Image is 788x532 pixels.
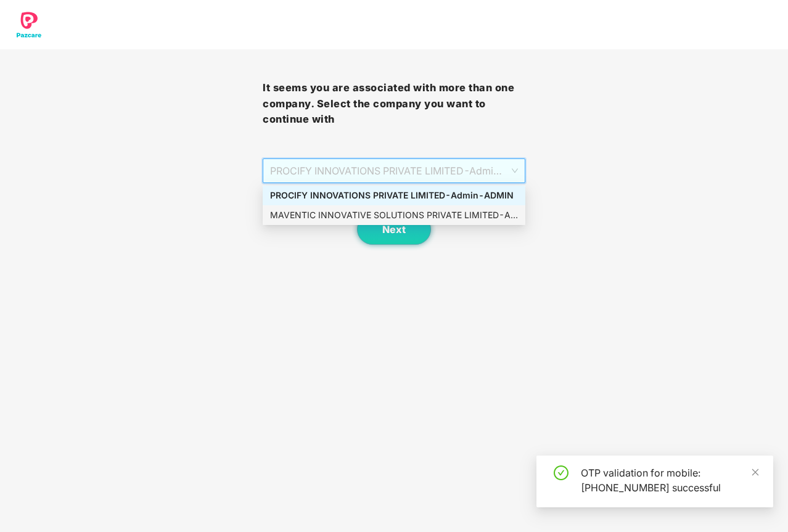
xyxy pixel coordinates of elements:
[581,465,758,495] div: OTP validation for mobile: [PHONE_NUMBER] successful
[270,189,518,202] div: PROCIFY INNOVATIONS PRIVATE LIMITED - Admin - ADMIN
[270,208,518,222] div: MAVENTIC INNOVATIVE SOLUTIONS PRIVATE LIMITED - Admin - ADMIN
[751,468,760,477] span: close
[382,224,406,235] span: Next
[357,214,431,245] button: Next
[263,80,525,128] h3: It seems you are associated with more than one company. Select the company you want to continue with
[554,465,568,480] span: check-circle
[270,159,518,182] span: PROCIFY INNOVATIONS PRIVATE LIMITED - Admin - ADMIN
